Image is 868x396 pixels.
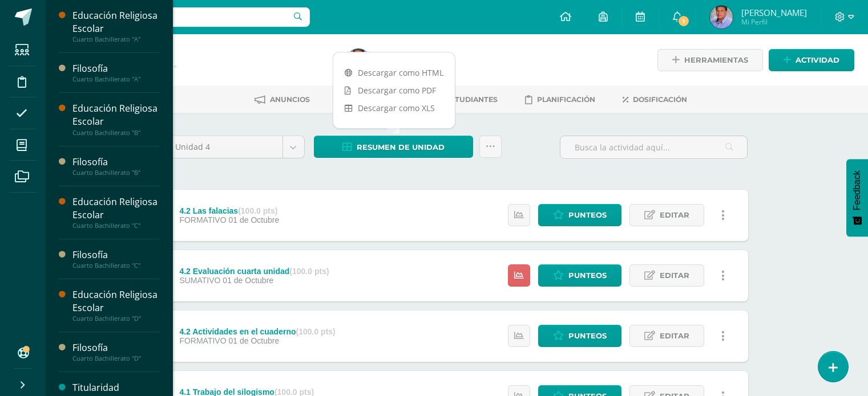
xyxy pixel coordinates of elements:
span: Punteos [568,265,607,286]
img: 92459bc38e4c31e424b558ad48554e40.png [347,49,370,72]
span: Resumen de unidad [357,137,445,158]
span: Herramientas [684,50,748,71]
span: Punteos [568,205,607,226]
strong: (100.0 pts) [238,206,277,215]
div: Educación Religiosa Escolar [72,9,159,35]
span: FORMATIVO [179,336,226,345]
a: Punteos [538,325,621,347]
div: Educación Religiosa Escolar [72,195,159,222]
div: Cuarto Bachillerato "A" [72,35,159,43]
span: 01 de Octubre [223,276,273,285]
a: Educación Religiosa EscolarCuarto Bachillerato "C" [72,195,159,230]
span: Estudiantes [446,95,498,104]
div: 4.2 Evaluación cuarta unidad [179,267,329,276]
a: Descargar como XLS [333,99,455,117]
img: 92459bc38e4c31e424b558ad48554e40.png [710,6,733,28]
div: Cuarto Bachillerato "C" [72,262,159,270]
a: Educación Religiosa EscolarCuarto Bachillerato "A" [72,9,159,43]
span: 01 de Octubre [228,215,279,224]
span: Actividad [796,50,839,71]
div: Educación Religiosa Escolar [72,102,159,128]
a: Anuncios [255,91,310,109]
div: Filosofía [72,156,159,169]
span: Mi Perfil [741,17,807,27]
span: Editar [660,205,689,226]
span: Dosificación [633,95,687,104]
a: Actividad [769,49,854,71]
span: FORMATIVO [179,215,226,224]
span: [PERSON_NAME] [741,7,807,18]
a: Punteos [538,204,621,226]
div: Cuarto Bachillerato "A" [72,75,159,83]
a: Resumen de unidad [314,136,473,158]
span: 01 de Octubre [228,336,279,345]
span: Feedback [852,170,862,210]
div: Titularidad [72,381,159,394]
div: Cuarto Bachillerato "C" [72,222,159,230]
a: Unidad 4 [167,136,304,158]
div: Filosofía [72,62,159,75]
a: Estudiantes [429,91,498,109]
div: Filosofía [72,341,159,354]
div: Cuarto Bachillerato 'C' [89,63,333,74]
strong: (100.0 pts) [296,327,336,336]
div: Cuarto Bachillerato "B" [72,169,159,177]
input: Busca la actividad aquí... [560,136,747,158]
a: Punteos [538,264,621,287]
a: Educación Religiosa EscolarCuarto Bachillerato "B" [72,102,159,136]
a: Planificación [525,91,595,109]
input: Busca un usuario... [53,7,310,27]
a: Herramientas [657,49,763,71]
span: Planificación [537,95,595,104]
div: 4.2 Actividades en el cuaderno [179,327,335,336]
strong: (100.0 pts) [289,267,329,276]
span: Anuncios [270,95,310,104]
div: Cuarto Bachillerato "D" [72,354,159,362]
a: FilosofíaCuarto Bachillerato "A" [72,62,159,83]
span: SUMATIVO [179,276,220,285]
h1: Filosofía [89,47,333,63]
button: Feedback - Mostrar encuesta [846,159,868,236]
span: Editar [660,265,689,286]
span: Editar [660,325,689,346]
span: 1 [677,15,690,27]
a: Descargar como HTML [333,64,455,81]
div: Educación Religiosa Escolar [72,288,159,315]
div: Cuarto Bachillerato "D" [72,315,159,322]
a: Educación Religiosa EscolarCuarto Bachillerato "D" [72,288,159,322]
div: Cuarto Bachillerato "B" [72,129,159,137]
a: Dosificación [623,91,687,109]
a: FilosofíaCuarto Bachillerato "D" [72,341,159,362]
a: FilosofíaCuarto Bachillerato "C" [72,248,159,270]
span: Punteos [568,325,607,346]
span: Unidad 4 [175,136,274,158]
a: Descargar como PDF [333,81,455,99]
div: Filosofía [72,248,159,262]
a: FilosofíaCuarto Bachillerato "B" [72,156,159,177]
div: 4.2 Las falacias [179,206,279,215]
